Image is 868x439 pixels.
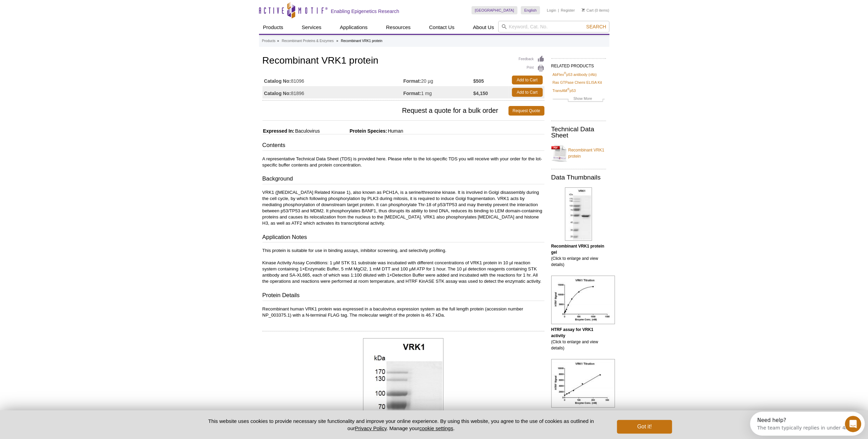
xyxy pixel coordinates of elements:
[331,8,399,14] h2: Enabling Epigenetics Research
[336,21,372,34] a: Applications
[473,78,484,84] strong: $505
[551,276,615,324] img: HTRF assay for VRK1 activity
[262,306,544,318] p: Recombinant human VRK1 protein was expressed in a baculovirus expression system as the full lengt...
[473,90,488,96] strong: $4,150
[551,359,615,408] img: HTRF assay for VRK1 activity
[553,88,576,94] a: TransAM®p53
[7,6,100,11] div: Need help?
[403,86,474,98] td: 1 mg
[553,71,597,78] a: AbFlex®p53 antibody (rAb)
[196,417,606,432] p: This website uses cookies to provide necessary site functionality and improve your online experie...
[553,95,605,103] a: Show More
[512,88,543,97] a: Add to Cart
[521,6,540,14] a: English
[259,21,287,34] a: Products
[582,6,609,14] li: (0 items)
[262,38,275,44] a: Products
[262,128,295,134] span: Expressed In:
[341,39,382,43] li: Recombinant VRK1 protein
[403,74,474,86] td: 20 µg
[382,21,415,34] a: Resources
[586,24,606,29] span: Search
[551,244,604,255] b: Recombinant VRK1 protein gel
[551,174,606,181] h2: Data Thumbnails
[277,39,279,43] li: »
[262,233,544,243] h3: Application Notes
[565,187,592,241] img: Recombinant VRK1 protein gel
[403,78,421,84] strong: Format:
[558,6,559,14] li: |
[282,38,334,44] a: Recombinant Proteins & Enzymes
[355,425,386,431] a: Privacy Policy
[582,8,594,13] a: Cart
[551,327,606,351] p: (Click to enlarge and view details)
[321,128,387,134] span: Protein Species:
[519,65,544,72] a: Print
[262,55,544,67] h1: Recombinant VRK1 protein
[264,90,291,96] strong: Catalog No:
[7,11,100,18] div: The team typically replies in under 4m
[425,21,458,34] a: Contact Us
[419,425,453,431] button: cookie settings
[547,8,556,13] a: Login
[262,175,544,184] h3: Background
[471,6,518,14] a: [GEOGRAPHIC_DATA]
[519,55,544,63] a: Feedback
[551,58,606,70] h2: RELATED PRODUCTS
[262,86,403,98] td: 81896
[750,412,865,436] iframe: Intercom live chat discovery launcher
[551,126,606,138] h2: Technical Data Sheet
[264,78,291,84] strong: Catalog No:
[298,21,326,34] a: Services
[561,8,575,13] a: Register
[469,21,498,34] a: About Us
[845,416,861,432] iframe: Intercom live chat
[294,128,320,134] span: Baculovirus
[553,79,602,85] a: Ras GTPase Chemi ELISA Kit
[551,327,593,338] b: HTRF assay for VRK1 activity
[336,39,338,43] li: »
[262,156,544,168] p: A representative Technical Data Sheet (TDS) is provided here. Please refer to the lot-specific TD...
[262,74,403,86] td: 81096
[262,106,508,116] span: Request a quote for a bulk order
[262,141,544,151] h3: Contents
[564,71,566,75] sup: ®
[551,143,606,163] a: Recombinant VRK1 protein
[403,90,421,96] strong: Format:
[262,291,544,301] h3: Protein Details
[387,128,403,134] span: Human
[498,21,609,32] input: Keyword, Cat. No.
[567,88,570,91] sup: ®
[551,243,606,268] p: (Click to enlarge and view details)
[262,189,544,226] p: VRK1 ([MEDICAL_DATA] Related Kinase 1), also known as PCH1A, is a serine/threonine kinase. It is ...
[3,3,120,22] div: Open Intercom Messenger
[617,420,672,434] button: Got it!
[262,248,544,284] p: This protein is suitable for use in binding assays, inhibitor screening, and selectivity profilin...
[584,24,608,30] button: Search
[582,8,585,12] img: Your Cart
[508,106,544,116] a: Request Quote
[512,76,543,84] a: Add to Cart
